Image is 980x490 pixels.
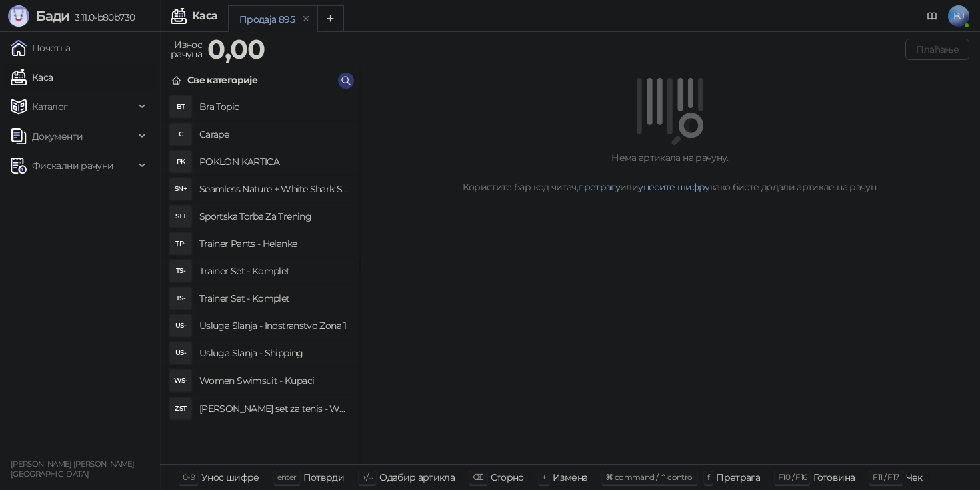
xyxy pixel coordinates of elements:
[199,398,349,419] h4: [PERSON_NAME] set za tenis - Women Tennis Set
[170,342,191,364] div: US-
[199,288,349,309] h4: Trainer Set - Komplet
[199,342,349,364] h4: Usluga Slanja - Shipping
[199,96,349,117] h4: Bra Topic
[605,472,694,482] span: ⌘ command / ⌃ control
[32,123,83,150] span: Документи
[170,96,191,117] div: BT
[297,13,315,25] button: remove
[201,469,259,486] div: Унос шифре
[161,93,359,464] div: grid
[170,288,191,309] div: TS-
[192,11,217,21] div: Каса
[716,469,760,486] div: Претрага
[170,151,191,172] div: PK
[32,93,68,120] span: Каталог
[199,315,349,336] h4: Usluga Slanja - Inostranstvo Zona 1
[473,472,483,482] span: ⌫
[906,469,923,486] div: Чек
[553,469,587,486] div: Измена
[379,469,455,486] div: Одабир артикла
[362,472,373,482] span: ↑/↓
[170,206,191,227] div: STT
[69,11,135,23] span: 3.11.0-b80b730
[948,5,969,27] span: BJ
[376,150,964,194] div: Нема артикала на рачуну. Користите бар код читач, или како бисте додали артикле на рачун.
[905,39,969,60] button: Плаћање
[170,124,191,145] div: C
[170,260,191,282] div: TS-
[199,124,349,145] h4: Carape
[239,12,295,27] div: Продаја 895
[638,181,710,193] a: унесите шифру
[170,178,191,200] div: SN+
[199,233,349,254] h4: Trainer Pants - Helanke
[813,469,855,486] div: Готовина
[170,370,191,391] div: WS-
[199,151,349,172] h4: POKLON KARTICA
[11,459,135,479] small: [PERSON_NAME] [PERSON_NAME] [GEOGRAPHIC_DATA]
[199,370,349,391] h4: Women Swimsuit - Kupaci
[11,35,71,61] a: Почетна
[303,469,345,486] div: Потврди
[8,5,29,27] img: Logo
[542,472,546,482] span: +
[199,206,349,227] h4: Sportska Torba Za Trening
[170,233,191,254] div: TP-
[921,5,943,27] a: Документација
[707,472,709,482] span: f
[873,472,899,482] span: F11 / F17
[11,64,53,91] a: Каса
[317,5,344,32] button: Add tab
[170,398,191,419] div: ZST
[199,260,349,282] h4: Trainer Set - Komplet
[32,152,113,179] span: Фискални рачуни
[578,181,620,193] a: претрагу
[187,73,257,87] div: Све категорије
[778,472,807,482] span: F10 / F16
[36,8,69,24] span: Бади
[199,178,349,200] h4: Seamless Nature + White Shark Set
[491,469,524,486] div: Сторно
[168,36,205,63] div: Износ рачуна
[207,33,265,65] strong: 0,00
[170,315,191,336] div: US-
[277,472,297,482] span: enter
[183,472,195,482] span: 0-9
